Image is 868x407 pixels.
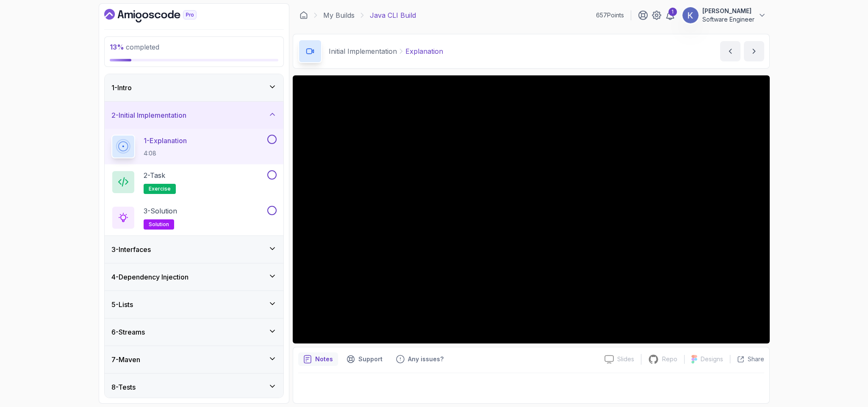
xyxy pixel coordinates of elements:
p: [PERSON_NAME] [702,7,754,15]
p: Designs [701,355,723,363]
p: Notes [315,355,333,363]
h3: 4 - Dependency Injection [111,272,189,282]
button: Share [730,355,764,363]
p: Software Engineer [702,15,754,24]
p: Support [358,355,383,363]
h3: 3 - Interfaces [111,244,151,255]
span: exercise [149,186,171,192]
p: Initial Implementation [329,46,397,56]
button: next content [744,41,764,61]
h3: 1 - Intro [111,83,132,93]
h3: 8 - Tests [111,382,136,392]
button: 8-Tests [105,374,283,401]
p: Java CLI Build [370,10,416,20]
button: 6-Streams [105,318,283,346]
h3: 2 - Initial Implementation [111,110,186,120]
div: 1 [668,8,677,16]
button: Support button [341,352,388,366]
button: 3-Solutionsolution [111,206,277,230]
a: Dashboard [104,9,216,22]
button: notes button [298,352,338,366]
button: 2-Initial Implementation [105,102,283,129]
a: 1 [665,10,675,20]
h3: 5 - Lists [111,299,133,310]
p: 2 - Task [144,170,165,180]
h3: 7 - Maven [111,354,140,365]
a: Dashboard [300,11,308,19]
p: 3 - Solution [144,206,177,216]
button: 5-Lists [105,291,283,318]
p: Explanation [405,46,443,56]
p: Repo [662,355,677,363]
p: Any issues? [408,355,444,363]
p: 657 Points [596,11,624,19]
button: user profile image[PERSON_NAME]Software Engineer [682,7,766,24]
button: 1-Intro [105,74,283,101]
p: 1 - Explanation [144,136,187,146]
img: user profile image [682,7,699,23]
p: Slides [617,355,634,363]
span: 13 % [110,43,124,51]
button: 4-Dependency Injection [105,263,283,291]
p: 4:08 [144,149,187,158]
button: 1-Explanation4:08 [111,135,277,158]
button: Feedback button [391,352,449,366]
button: 3-Interfaces [105,236,283,263]
span: solution [149,221,169,228]
button: previous content [720,41,740,61]
button: 2-Taskexercise [111,170,277,194]
span: completed [110,43,159,51]
button: 7-Maven [105,346,283,373]
p: Share [748,355,764,363]
h3: 6 - Streams [111,327,145,337]
iframe: 1 - Initital Implementation [293,75,770,343]
a: My Builds [323,10,355,20]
